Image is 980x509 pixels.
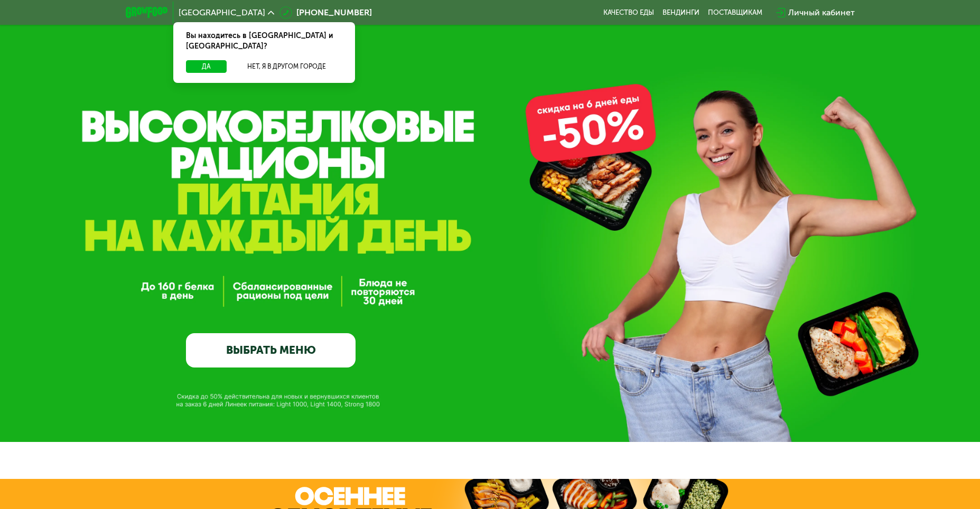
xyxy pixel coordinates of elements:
a: Качество еды [603,8,654,17]
a: ВЫБРАТЬ МЕНЮ [186,333,356,367]
div: поставщикам [708,8,762,17]
div: Вы находитесь в [GEOGRAPHIC_DATA] и [GEOGRAPHIC_DATA]? [173,22,355,60]
button: Нет, я в другом городе [231,60,342,73]
button: Да [186,60,227,73]
a: Вендинги [662,8,699,17]
span: [GEOGRAPHIC_DATA] [179,8,265,17]
a: [PHONE_NUMBER] [279,6,372,19]
div: Личный кабинет [788,6,855,19]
